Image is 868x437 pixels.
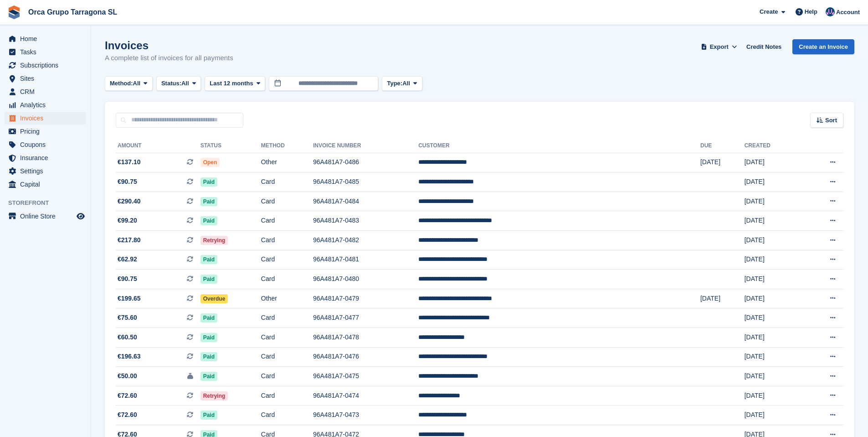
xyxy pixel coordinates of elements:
[200,411,217,420] span: Paid
[20,85,75,98] span: CRM
[5,46,86,58] a: menu
[313,367,418,386] td: 96A481A7-0475
[261,270,313,289] td: Card
[200,139,261,153] th: Status
[387,79,402,88] span: Type:
[261,367,313,386] td: Card
[700,139,745,153] th: Due
[743,39,785,54] a: Credit Notes
[118,313,137,323] span: €75.60
[313,172,418,192] td: 96A481A7-0485
[20,99,75,111] span: Analytics
[105,76,153,91] button: Method: All
[105,39,233,52] h1: Invoices
[261,386,313,406] td: Card
[826,7,835,16] img: ADMIN MANAGMENT
[313,386,418,406] td: 96A481A7-0474
[418,139,700,153] th: Customer
[200,177,217,187] span: Paid
[133,79,141,88] span: All
[261,172,313,192] td: Card
[200,372,217,381] span: Paid
[5,178,86,191] a: menu
[8,198,91,208] span: Storefront
[261,192,313,211] td: Card
[313,192,418,211] td: 96A481A7-0484
[745,139,801,153] th: Created
[20,138,75,151] span: Coupons
[20,151,75,164] span: Insurance
[20,125,75,138] span: Pricing
[118,197,141,206] span: €290.40
[745,172,801,192] td: [DATE]
[313,270,418,289] td: 96A481A7-0480
[745,406,801,425] td: [DATE]
[745,211,801,231] td: [DATE]
[825,116,837,125] span: Sort
[313,328,418,348] td: 96A481A7-0478
[700,289,745,308] td: [DATE]
[745,386,801,406] td: [DATE]
[200,197,217,206] span: Paid
[110,79,133,88] span: Method:
[745,192,801,211] td: [DATE]
[313,153,418,172] td: 96A481A7-0486
[200,294,228,303] span: Overdue
[75,211,86,222] a: Preview store
[118,157,141,167] span: €137.10
[5,59,86,72] a: menu
[156,76,201,91] button: Status: All
[313,211,418,231] td: 96A481A7-0483
[745,270,801,289] td: [DATE]
[118,410,137,420] span: €72.60
[118,255,137,264] span: €62.92
[118,235,141,245] span: €217.80
[382,76,422,91] button: Type: All
[118,371,137,381] span: €50.00
[5,99,86,111] a: menu
[836,8,860,17] span: Account
[261,250,313,270] td: Card
[5,165,86,177] a: menu
[745,250,801,270] td: [DATE]
[700,153,745,172] td: [DATE]
[200,333,217,342] span: Paid
[261,231,313,250] td: Card
[710,42,729,52] span: Export
[5,32,86,45] a: menu
[181,79,189,88] span: All
[5,138,86,151] a: menu
[200,275,217,284] span: Paid
[261,328,313,348] td: Card
[261,308,313,328] td: Card
[261,153,313,172] td: Other
[116,139,200,153] th: Amount
[118,352,141,361] span: €196.63
[745,308,801,328] td: [DATE]
[200,236,228,245] span: Retrying
[20,178,75,191] span: Capital
[200,313,217,323] span: Paid
[200,216,217,225] span: Paid
[118,177,137,187] span: €90.75
[5,85,86,98] a: menu
[402,79,410,88] span: All
[118,333,137,342] span: €60.50
[699,39,739,54] button: Export
[745,328,801,348] td: [DATE]
[313,289,418,308] td: 96A481A7-0479
[805,7,817,16] span: Help
[745,347,801,367] td: [DATE]
[20,59,75,72] span: Subscriptions
[20,210,75,223] span: Online Store
[7,5,21,19] img: stora-icon-8386f47178a22dfd0bd8f6a31ec36ba5ce8667c1dd55bd0f319d3a0aa187defe.svg
[200,391,228,401] span: Retrying
[118,294,141,303] span: €199.65
[261,406,313,425] td: Card
[205,76,265,91] button: Last 12 months
[760,7,778,16] span: Create
[20,112,75,125] span: Invoices
[20,46,75,58] span: Tasks
[313,347,418,367] td: 96A481A7-0476
[261,289,313,308] td: Other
